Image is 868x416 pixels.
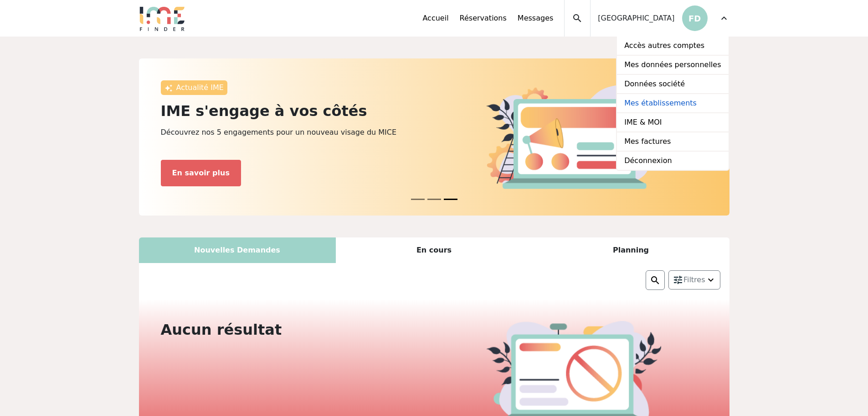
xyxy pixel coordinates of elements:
a: Accès autres comptes [617,37,728,56]
div: Actualité IME [161,80,227,95]
a: Déconnexion [617,152,728,170]
h2: IME s'engage à vos côtés [161,102,429,120]
img: Logo.png [139,5,185,31]
div: Nouvelles Demandes [139,237,336,263]
img: actu.png [486,85,661,189]
button: En savoir plus [161,160,241,186]
p: Découvrez nos 5 engagements pour un nouveau visage du MICE [161,127,429,138]
div: En cours [336,237,533,263]
img: search.png [650,275,661,286]
a: Accueil [422,13,448,24]
button: News 1 [427,194,441,205]
button: News 2 [444,194,457,205]
img: awesome.png [164,84,173,92]
a: Réservations [460,13,507,24]
a: IME & MOI [617,113,728,132]
a: Mes établissements [617,94,728,113]
a: Mes données personnelles [617,56,728,75]
a: Messages [518,13,553,24]
span: search [572,13,583,24]
button: News 0 [411,194,425,205]
span: [GEOGRAPHIC_DATA] [598,13,674,24]
div: Planning [533,237,729,263]
a: Mes factures [617,132,728,152]
span: Filtres [683,274,705,285]
p: FD [682,5,708,31]
img: arrow_down.png [705,274,716,285]
img: setting.png [673,274,683,285]
h2: Aucun résultat [161,321,429,338]
span: expand_more [719,13,729,24]
a: Données société [617,75,728,94]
